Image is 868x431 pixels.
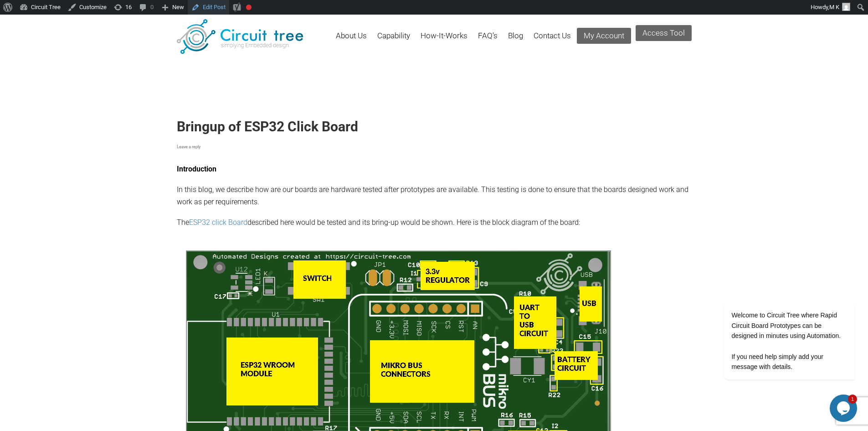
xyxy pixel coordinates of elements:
[177,19,303,54] img: Circuit Tree
[177,216,692,228] p: The described here would be tested and its bring-up would be shown. Here is the block diagram of ...
[508,25,523,55] a: Blog
[177,183,692,208] p: In this blog, we describe how are our boards are hardware tested after prototypes are available. ...
[177,144,200,149] a: Leave a reply
[336,25,367,55] a: About Us
[695,221,859,390] iframe: chat widget
[830,395,859,422] iframe: chat widget
[829,4,839,10] span: M K
[421,25,467,55] a: How-It-Works
[478,25,498,55] a: FAQ’s
[534,25,571,55] a: Contact Us
[577,28,631,44] a: My Account
[377,25,410,55] a: Capability
[177,119,692,135] h1: Bringup of ESP32 Click Board
[636,25,692,41] a: Access Tool
[177,165,216,173] strong: Introduction
[189,218,247,227] a: ESP32 click Board
[246,5,252,10] div: Focus keyphrase not set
